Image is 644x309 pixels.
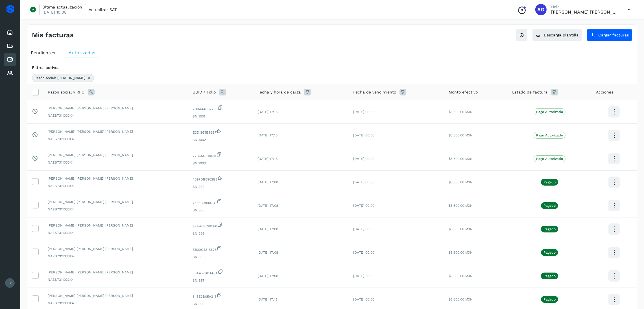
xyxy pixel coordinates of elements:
[193,245,248,252] span: EB22C4318626
[31,50,55,55] span: Pendientes
[449,274,473,278] span: $5,600.00 MXN
[48,113,184,118] span: NAZS7311033X4
[353,251,374,254] span: [DATE] 00:00
[353,133,374,137] span: [DATE] 00:00
[257,180,278,184] span: [DATE] 17:08
[193,105,248,112] span: 7D3A44C82790
[193,208,248,213] span: SN 995
[449,110,473,114] span: $5,600.00 MXN
[48,160,184,165] span: NAZS7311033X4
[69,50,95,55] span: Autorizadas
[193,128,248,135] span: E3D1951E36EF
[48,254,184,259] span: NAZS7311033X4
[543,180,556,184] p: Pagado
[543,251,556,254] p: Pagado
[257,157,278,161] span: [DATE] 17:16
[193,175,248,182] span: 4097DB5962B8
[536,110,563,114] p: Pago Autorizado
[353,274,374,278] span: [DATE] 00:00
[48,129,184,134] span: [PERSON_NAME] [PERSON_NAME] [PERSON_NAME]
[48,199,184,204] span: [PERSON_NAME] [PERSON_NAME] [PERSON_NAME]
[48,89,84,95] span: Razón social y RFC
[32,74,94,82] div: Razón social: socorro
[544,33,578,37] span: Descarga plantilla
[257,110,278,114] span: [DATE] 17:16
[536,157,563,161] p: Pago Autorizado
[353,180,374,184] span: [DATE] 00:00
[48,183,184,188] span: NAZS7311033X4
[4,40,16,52] div: Embarques
[449,227,473,231] span: $5,600.00 MXN
[449,89,478,95] span: Monto efectivo
[449,157,473,161] span: $5,600.00 MXN
[551,9,619,15] p: Abigail Gonzalez Leon
[48,246,184,251] span: [PERSON_NAME] [PERSON_NAME] [PERSON_NAME]
[48,223,184,228] span: [PERSON_NAME] [PERSON_NAME] [PERSON_NAME]
[193,292,248,299] span: 645E3B05A218
[598,33,629,37] span: Cargar facturas
[257,297,278,301] span: [DATE] 17:18
[48,293,184,298] span: [PERSON_NAME] [PERSON_NAME] [PERSON_NAME]
[353,89,396,95] span: Fecha de vencimiento
[193,161,248,166] span: SN 1003
[596,89,613,95] span: Acciones
[4,53,16,66] div: Cuentas por pagar
[89,8,117,12] span: Actualizar SAT
[193,89,216,95] span: UUID / Folio
[193,301,248,306] span: SN 993
[543,274,556,278] p: Pagado
[32,65,632,71] div: Filtros activos
[48,277,184,282] span: NAZS7311033X4
[193,137,248,142] span: SN 1002
[449,297,473,301] span: $5,600.00 MXN
[32,31,74,39] h4: Mis facturas
[48,106,184,111] span: [PERSON_NAME] [PERSON_NAME] [PERSON_NAME]
[449,133,473,137] span: $5,600.00 MXN
[193,199,248,205] span: 754E30165DD1
[48,153,184,158] span: [PERSON_NAME] [PERSON_NAME] [PERSON_NAME]
[42,5,82,10] p: Última actualización
[48,301,184,306] span: NAZS7311033X4
[48,176,184,181] span: [PERSON_NAME] [PERSON_NAME] [PERSON_NAME]
[34,75,85,80] span: Razón social: [PERSON_NAME]
[449,204,473,208] span: $5,600.00 MXN
[193,231,248,236] span: SN 998
[543,227,556,231] p: Pagado
[532,29,582,41] button: Descarga plantilla
[449,180,473,184] span: $5,600.00 MXN
[353,297,374,301] span: [DATE] 00:00
[512,89,548,95] span: Estado de factura
[48,270,184,275] span: [PERSON_NAME] [PERSON_NAME] [PERSON_NAME]
[48,207,184,212] span: NAZS7311033X4
[449,251,473,254] span: $5,600.00 MXN
[257,204,278,208] span: [DATE] 17:08
[353,157,374,161] span: [DATE] 00:00
[543,204,556,208] p: Pagado
[48,136,184,142] span: NAZS7311033X4
[193,254,248,260] span: SN 996
[587,29,632,41] button: Cargar facturas
[193,152,248,158] span: 77BC5DF10D11
[193,269,248,276] span: F6A457BD449A
[85,4,120,15] button: Actualizar SAT
[536,133,563,137] p: Pago Autorizado
[42,10,67,15] p: [DATE] 10:08
[257,251,278,254] span: [DATE] 17:08
[4,26,16,39] div: Inicio
[543,297,556,301] p: Pagado
[257,227,278,231] span: [DATE] 17:08
[257,133,278,137] span: [DATE] 17:16
[193,222,248,229] span: 8EEA6EC915F6
[193,184,248,189] span: SN 994
[257,89,301,95] span: Fecha y hora de carga
[353,227,374,231] span: [DATE] 00:00
[193,278,248,283] span: SN 997
[353,204,374,208] span: [DATE] 00:00
[193,114,248,119] span: SN 1001
[257,274,278,278] span: [DATE] 17:08
[48,230,184,235] span: NAZS7311033X4
[551,5,619,9] p: Hola,
[353,110,374,114] span: [DATE] 00:00
[4,67,16,79] div: Proveedores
